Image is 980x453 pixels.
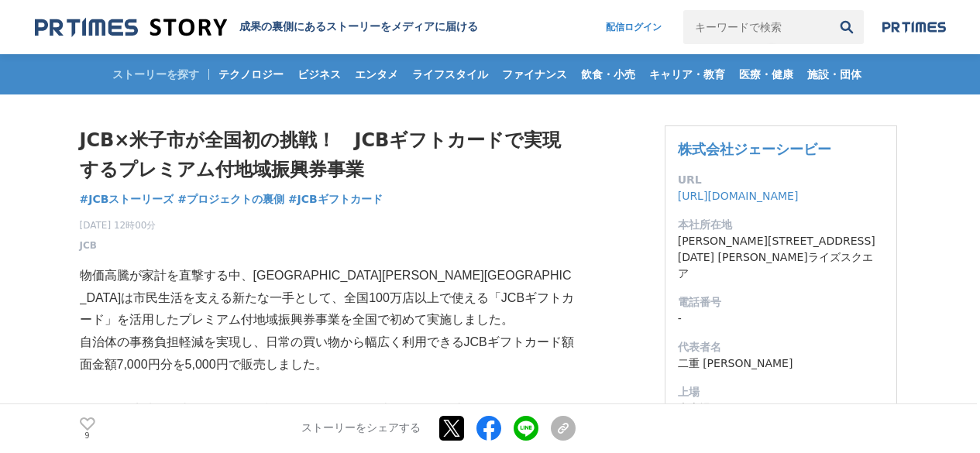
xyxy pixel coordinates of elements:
[678,384,884,400] dt: 上場
[643,67,731,81] span: キャリア・教育
[590,10,677,44] a: 配信ログイン
[80,432,95,440] p: 9
[80,191,174,208] a: #JCBストーリーズ
[496,54,573,94] a: ファイナンス
[733,67,799,81] span: 医療・健康
[80,192,174,206] span: #JCBストーリーズ
[678,217,884,233] dt: 本社所在地
[678,400,884,417] dd: 未上場
[678,339,884,355] dt: 代表者名
[882,21,946,33] img: prtimes
[496,67,573,81] span: ファイナンス
[288,192,383,206] span: #JCBギフトカード
[291,54,347,94] a: ビジネス
[239,20,478,34] h2: 成果の裏側にあるストーリーをメディアに届ける
[35,17,478,38] a: 成果の裏側にあるストーリーをメディアに届ける 成果の裏側にあるストーリーをメディアに届ける
[801,67,868,81] span: 施設・団体
[80,125,576,185] h1: JCB×米子市が全国初の挑戦！ JCBギフトカードで実現するプレミアム付地域振興券事業
[35,17,227,38] img: 成果の裏側にあるストーリーをメディアに届ける
[575,54,641,94] a: 飲食・小売
[683,10,830,44] input: キーワードで検索
[678,141,831,157] a: 株式会社ジェーシービー
[830,10,864,44] button: 検索
[177,191,284,208] a: #プロジェクトの裏側
[291,67,347,81] span: ビジネス
[406,54,494,94] a: ライフスタイル
[801,54,868,94] a: 施設・団体
[288,191,383,208] a: #JCBギフトカード
[575,67,641,81] span: 飲食・小売
[643,54,731,94] a: キャリア・教育
[80,331,576,376] p: 自治体の事務負担軽減を実現し、日常の買い物から幅広く利用できるJCBギフトカード額面金額7,000円分を5,000円で販売しました。
[406,67,494,81] span: ライフスタイル
[678,190,799,202] a: [URL][DOMAIN_NAME]
[177,192,284,206] span: #プロジェクトの裏側
[349,67,404,81] span: エンタメ
[80,265,576,331] p: 物価高騰が家計を直撃する中、[GEOGRAPHIC_DATA][PERSON_NAME][GEOGRAPHIC_DATA]は市民生活を支える新たな一手として、全国100万店以上で使える「JCBギ...
[212,67,290,81] span: テクノロジー
[678,311,884,327] dd: -
[733,54,799,94] a: 医療・健康
[678,233,884,282] dd: [PERSON_NAME][STREET_ADDRESS][DATE] [PERSON_NAME]ライズスクエア
[678,355,884,372] dd: 二重 [PERSON_NAME]
[212,54,290,94] a: テクノロジー
[349,54,404,94] a: エンタメ
[678,172,884,188] dt: URL
[678,294,884,311] dt: 電話番号
[80,218,156,232] span: [DATE] 12時00分
[80,239,97,252] a: JCB
[301,422,421,436] p: ストーリーをシェアする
